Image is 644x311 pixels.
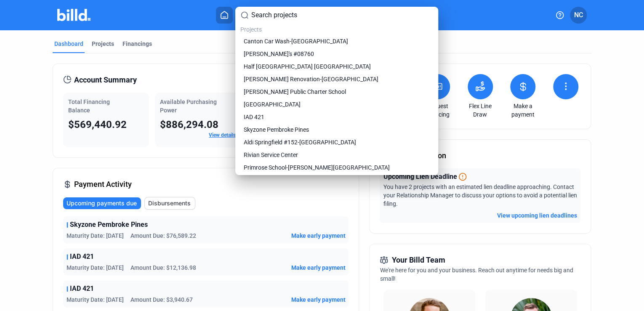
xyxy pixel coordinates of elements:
span: Rivian Service Center [244,151,298,159]
input: Search projects [251,10,433,20]
span: [PERSON_NAME]'s #08760 [244,50,314,58]
span: [PERSON_NAME] Public Charter School [244,88,346,96]
span: [PERSON_NAME] Renovation-[GEOGRAPHIC_DATA] [244,75,378,83]
span: Projects [240,26,262,33]
span: Half [GEOGRAPHIC_DATA] [GEOGRAPHIC_DATA] [244,62,371,71]
span: Skyzone Pembroke Pines [244,125,309,134]
span: Primrose School-[PERSON_NAME][GEOGRAPHIC_DATA] [244,163,390,172]
span: IAD 421 [244,113,264,121]
span: Aldi Springfield #152-[GEOGRAPHIC_DATA] [244,138,356,146]
span: Canton Car Wash-[GEOGRAPHIC_DATA] [244,37,348,45]
span: [GEOGRAPHIC_DATA] [244,100,301,109]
